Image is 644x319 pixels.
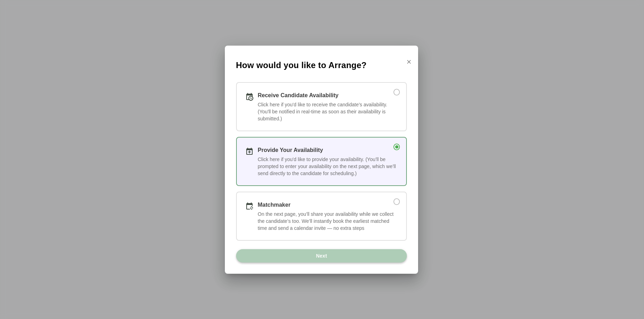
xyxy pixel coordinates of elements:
[258,91,398,100] div: Receive Candidate Availability
[258,101,398,122] div: Click here if you'd like to receive the candidate’s availability. (You'll be notified in real-tim...
[258,146,384,154] div: Provide Your Availability
[258,156,398,177] div: Click here if you'd like to provide your availability. (You’ll be prompted to enter your availabi...
[316,249,327,262] span: Next
[236,249,407,262] button: Next
[236,60,367,71] span: How would you like to Arrange?
[258,201,384,209] div: Matchmaker
[258,211,398,232] div: On the next page, you’ll share your availability while we collect the candidate’s too. We’ll inst...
